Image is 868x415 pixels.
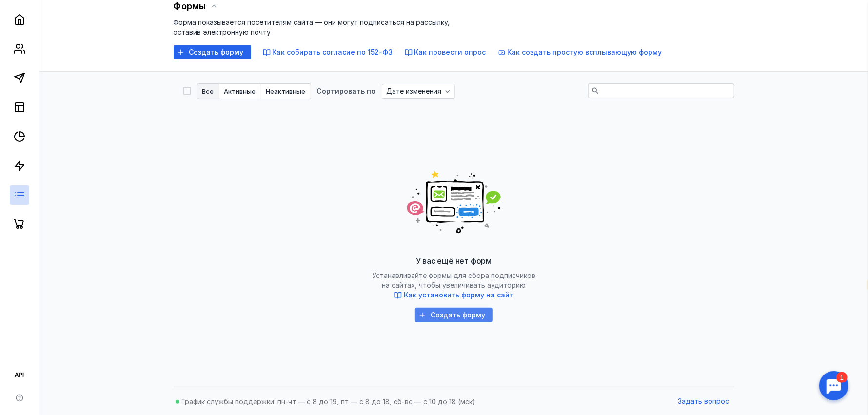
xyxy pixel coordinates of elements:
[508,48,662,56] span: Как создать простую всплывающую форму
[673,395,734,409] button: Задать вопрос
[414,48,486,56] span: Как провести опрос
[394,290,513,300] button: Как установить форму на сайт
[356,271,552,300] span: Устанавливайте формы для сбора подписчиков на сайтах, чтобы увеличивать аудиторию
[219,83,261,99] button: Активные
[416,256,492,266] span: У вас ещё нет форм
[174,45,251,59] button: Создать форму
[224,88,256,95] span: Активные
[174,18,450,36] span: Форма показывается посетителям сайта — они могут подписаться на рассылку, оставив электронную почту
[382,84,455,99] button: Дате изменения
[261,83,311,99] button: Неактивные
[415,308,493,322] button: Создать форму
[273,48,393,56] span: Как собирать согласие по 152-ФЗ
[387,87,442,96] span: Дате изменения
[317,88,376,95] div: Сортировать по
[498,47,662,57] button: Как создать простую всплывающую форму
[189,48,244,57] span: Создать форму
[405,47,486,57] button: Как провести опрос
[431,311,485,319] span: Создать форму
[263,47,393,57] button: Как собирать согласие по 152-ФЗ
[182,397,476,406] span: График службы поддержки: пн-чт — с 8 до 19, пт — с 8 до 18, сб-вс — с 10 до 18 (мск)
[266,88,306,95] span: Неактивные
[197,83,219,99] button: Все
[678,397,730,406] span: Задать вопрос
[202,88,214,95] span: Все
[174,1,206,11] span: Формы
[404,291,513,299] span: Как установить форму на сайт
[22,6,33,17] div: 1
